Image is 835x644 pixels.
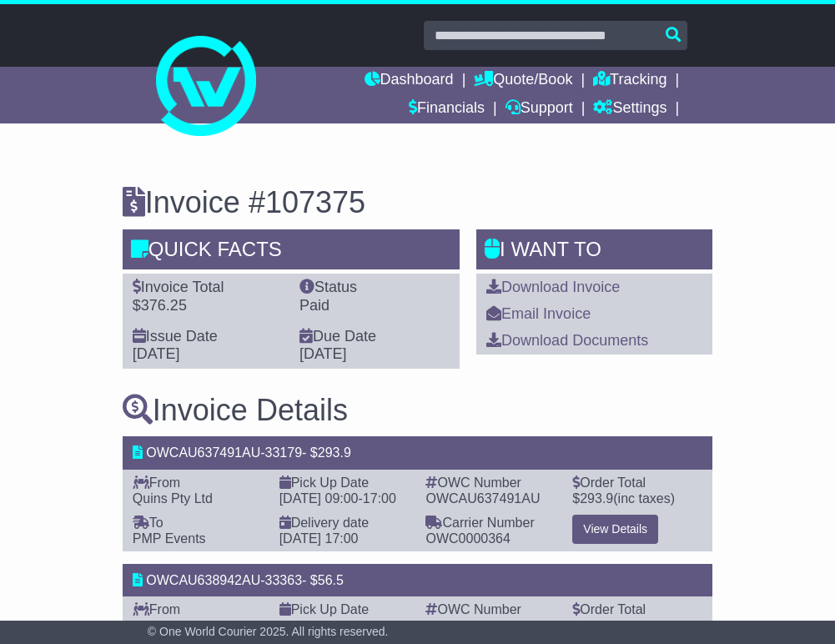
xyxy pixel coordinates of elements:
[365,67,454,95] a: Dashboard
[474,67,572,95] a: Quote/Book
[133,491,213,506] span: Quins Pty Ltd
[593,95,666,123] a: Settings
[593,67,666,95] a: Tracking
[572,475,702,491] div: Order Total
[133,328,283,346] div: Issue Date
[425,475,556,491] div: OWC Number
[279,601,410,617] div: Pick Up Date
[363,619,396,633] span: 17:00
[279,491,359,506] span: [DATE] 09:00
[279,618,410,634] div: -
[123,229,460,274] div: Quick Facts
[133,475,263,491] div: From
[476,229,712,274] div: I WANT to
[486,279,620,295] a: Download Invoice
[572,618,702,634] div: $ (inc taxes)
[299,279,450,297] div: Status
[123,394,712,427] h3: Invoice Details
[133,515,263,531] div: To
[133,279,283,297] div: Invoice Total
[279,619,359,633] span: [DATE] 10:38
[580,491,613,506] span: 293.9
[299,345,450,364] div: [DATE]
[148,625,389,638] span: © One World Courier 2025. All rights reserved.
[318,445,351,460] span: 293.9
[572,515,658,544] a: View Details
[133,345,283,364] div: [DATE]
[363,491,396,506] span: 17:00
[146,445,260,460] span: OWCAU637491AU
[279,531,359,546] span: [DATE] 17:00
[572,601,702,617] div: Order Total
[123,436,712,469] div: - - $
[425,515,556,531] div: Carrier Number
[425,531,510,546] span: OWC0000364
[133,531,206,546] span: PMP Events
[279,491,410,506] div: -
[425,601,556,617] div: OWC Number
[265,445,303,460] span: 33179
[299,297,450,315] div: Paid
[572,491,702,506] div: $ (inc taxes)
[279,515,410,531] div: Delivery date
[146,573,260,587] span: OWCAU638942AU
[425,491,540,506] span: OWCAU637491AU
[486,332,648,349] a: Download Documents
[506,95,573,123] a: Support
[133,297,283,315] div: $376.25
[123,186,712,219] h3: Invoice #107375
[486,305,591,322] a: Email Invoice
[133,601,263,617] div: From
[123,564,712,596] div: - - $
[265,573,303,587] span: 33363
[425,619,540,633] span: OWCAU638942AU
[133,619,213,633] span: Quins Pty Ltd
[279,475,410,491] div: Pick Up Date
[580,619,606,633] span: 56.5
[318,573,344,587] span: 56.5
[299,328,450,346] div: Due Date
[409,95,485,123] a: Financials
